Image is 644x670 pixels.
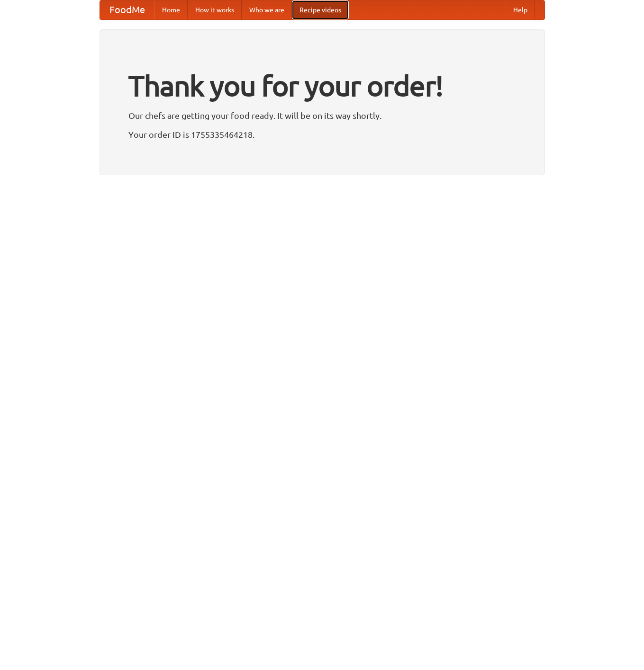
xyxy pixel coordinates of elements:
[154,0,188,19] a: Home
[506,0,535,19] a: Help
[242,0,292,19] a: Who we are
[292,0,349,19] a: Recipe videos
[100,0,154,19] a: FoodMe
[188,0,242,19] a: How it works
[128,127,516,142] p: Your order ID is 1755335464218.
[128,108,516,123] p: Our chefs are getting your food ready. It will be on its way shortly.
[128,63,516,108] h1: Thank you for your order!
